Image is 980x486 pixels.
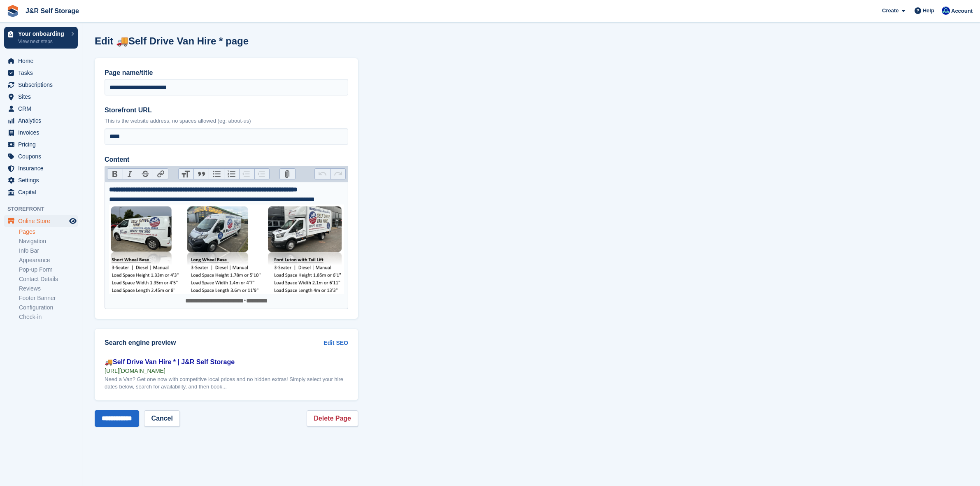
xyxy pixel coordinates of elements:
h2: Search engine preview [105,339,324,346]
a: menu [4,151,78,162]
a: menu [4,115,78,126]
span: Pricing [18,139,68,150]
span: Online Store [18,215,68,227]
a: menu [4,215,78,227]
span: Subscriptions [18,79,68,91]
span: Settings [18,174,68,186]
a: Appearance [19,256,78,264]
a: menu [4,67,78,79]
img: stora-icon-8386f47178a22dfd0bd8f6a31ec36ba5ce8667c1dd55bd0f319d3a0aa187defe.svg [7,5,19,17]
button: Attach Files [280,169,295,179]
a: menu [4,186,78,198]
span: Insurance [18,163,68,174]
span: Coupons [18,151,68,162]
span: Help [923,7,934,15]
button: Increase Level [254,169,270,179]
button: Decrease Level [239,169,254,179]
button: Numbers [224,169,239,179]
span: Create [882,7,899,15]
span: Capital [18,186,68,198]
a: menu [4,103,78,114]
button: Redo [330,169,345,179]
span: Tasks [18,67,68,79]
div: [URL][DOMAIN_NAME] [105,367,348,374]
trix-editor: Content [105,181,348,309]
a: Delete Page [307,410,358,427]
h1: Edit 🚚Self Drive Van Hire * page [95,35,249,47]
a: menu [4,174,78,186]
span: Analytics [18,115,68,126]
p: Your onboarding [18,31,67,37]
a: Pages [19,228,78,236]
button: Italic [123,169,138,179]
label: Content [105,155,348,165]
img: Van%20Dimensions%20Page.png [109,205,344,294]
label: Storefront URL [105,105,348,115]
a: Preview store [68,216,78,226]
a: menu [4,55,78,67]
a: Footer Banner [19,294,78,302]
a: menu [4,91,78,102]
a: Reviews [19,285,78,293]
button: Undo [315,169,330,179]
a: Contact Details [19,275,78,283]
p: View next steps [18,38,67,45]
a: Configuration [19,304,78,312]
a: Edit SEO [324,339,348,347]
span: Account [951,7,973,15]
span: Sites [18,91,68,102]
a: Cancel [144,410,179,427]
span: Home [18,55,68,67]
label: Page name/title [105,68,348,78]
div: Need a Van? Get one now with competitive local prices and no hidden extras! Simply select your hi... [105,376,348,391]
a: Your onboarding View next steps [4,27,78,49]
span: Invoices [18,127,68,138]
button: Bullets [209,169,224,179]
a: J&R Self Storage [22,4,82,18]
span: CRM [18,103,68,114]
span: Storefront [7,205,82,213]
button: Strikethrough [138,169,153,179]
button: Bold [107,169,123,179]
button: Link [153,169,168,179]
button: Heading [179,169,194,179]
button: Quote [193,169,209,179]
a: Navigation [19,237,78,245]
a: Check-in [19,313,78,321]
a: menu [4,139,78,150]
a: menu [4,79,78,91]
a: Info Bar [19,247,78,255]
div: 🚚Self Drive Van Hire * | J&R Self Storage [105,357,348,367]
a: Pop-up Form [19,266,78,274]
a: menu [4,127,78,138]
p: This is the website address, no spaces allowed (eg: about-us) [105,117,348,125]
img: Steve Revell [942,7,950,15]
a: menu [4,163,78,174]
